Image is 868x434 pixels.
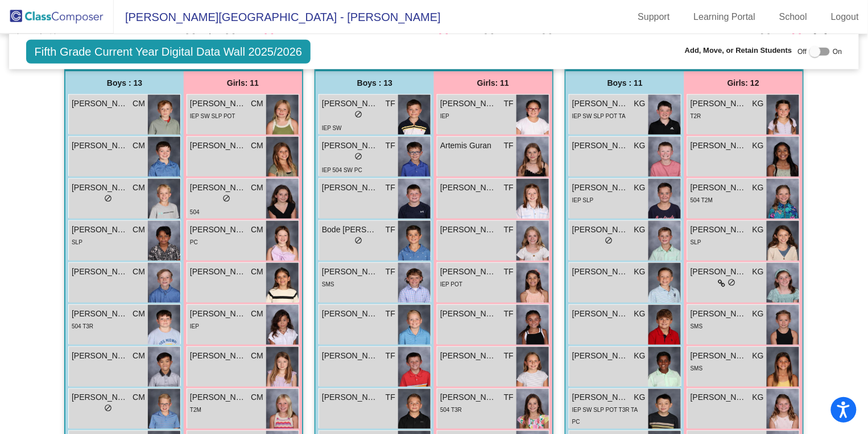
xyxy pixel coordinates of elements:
span: IEP SLP [572,197,594,203]
span: 504 T3R [440,407,462,414]
span: KG [753,224,764,236]
span: CM [133,350,145,362]
span: [PERSON_NAME] [691,140,747,152]
span: KG [753,98,764,110]
div: Girls: 12 [684,72,803,94]
span: SMS [322,281,334,287]
span: TF [504,98,514,110]
span: [PERSON_NAME] [190,98,247,110]
div: Boys : 11 [566,72,684,94]
span: [PERSON_NAME] [72,140,129,152]
span: CM [133,392,145,404]
span: SMS [691,365,703,372]
span: KG [753,266,764,278]
span: TF [386,392,395,404]
span: Artemis Guran [440,140,497,152]
span: [PERSON_NAME] [572,350,629,362]
span: KG [753,350,764,362]
span: [PERSON_NAME] [322,350,379,362]
span: [PERSON_NAME] [72,224,129,236]
span: IEP [190,323,199,329]
span: CM [251,182,263,194]
span: [PERSON_NAME] [440,350,497,362]
div: Girls: 11 [184,72,302,94]
span: [PERSON_NAME] [190,350,247,362]
span: IEP 504 SW PC [322,167,362,173]
span: [PERSON_NAME] [72,98,129,110]
span: [PERSON_NAME] [572,182,629,194]
span: CM [133,98,145,110]
a: Logout [822,8,868,26]
span: KG [753,182,764,194]
span: do_not_disturb_alt [605,236,613,244]
span: SLP [691,239,701,245]
span: [PERSON_NAME] [440,392,497,404]
span: TF [386,266,395,278]
div: Boys : 13 [65,72,184,94]
span: IEP SW SLP POT [190,113,235,119]
span: IEP SW SLP POT TA [572,113,626,119]
span: CM [133,308,145,320]
span: [PERSON_NAME][GEOGRAPHIC_DATA] - [PERSON_NAME] [114,8,441,26]
span: [PERSON_NAME] [691,98,747,110]
span: KG [634,266,646,278]
span: CM [251,266,263,278]
span: Off [798,47,807,57]
span: CM [133,266,145,278]
span: TF [504,224,514,236]
span: [PERSON_NAME] [72,350,129,362]
a: Learning Portal [685,8,765,26]
span: CM [251,350,263,362]
span: T2R [691,113,701,119]
span: [PERSON_NAME] [322,266,379,278]
span: [PERSON_NAME] [190,182,247,194]
a: School [770,8,816,26]
span: [PERSON_NAME] [72,266,129,278]
span: CM [251,224,263,236]
span: [PERSON_NAME] [PERSON_NAME] [322,182,379,194]
span: [PERSON_NAME] [190,308,247,320]
span: Fifth Grade Current Year Digital Data Wall 2025/2026 [26,40,311,64]
span: IEP SW [322,125,342,131]
span: KG [634,224,646,236]
span: CM [251,98,263,110]
span: CM [251,308,263,320]
span: 504 [190,209,200,215]
span: TF [386,98,395,110]
span: [PERSON_NAME] [72,182,129,194]
span: [PERSON_NAME] [691,350,747,362]
span: do_not_disturb_alt [354,236,362,244]
span: KG [634,182,646,194]
span: [PERSON_NAME] [440,98,497,110]
span: CM [133,182,145,194]
span: IEP SW SLP POT T3R TA PC [572,407,638,425]
a: Support [629,8,679,26]
span: T2M [190,407,201,414]
span: [PERSON_NAME] [572,98,629,110]
span: KG [753,392,764,404]
span: [PERSON_NAME] [322,140,379,152]
span: [PERSON_NAME] [190,266,247,278]
span: CM [133,140,145,152]
span: IEP POT [440,281,462,287]
span: [PERSON_NAME] [72,392,129,404]
span: [PERSON_NAME] [691,266,747,278]
span: KG [634,140,646,152]
span: TF [504,392,514,404]
span: [PERSON_NAME] [572,140,629,152]
span: do_not_disturb_alt [354,152,362,160]
span: [PERSON_NAME] [440,182,497,194]
span: [PERSON_NAME] [572,392,629,404]
span: [PERSON_NAME] [322,392,379,404]
span: TF [386,182,395,194]
span: [PERSON_NAME] [440,308,497,320]
span: On [833,47,842,57]
span: [PERSON_NAME] [190,392,247,404]
span: [PERSON_NAME] [PERSON_NAME] [322,308,379,320]
span: [PERSON_NAME] [691,392,747,404]
span: KG [753,140,764,152]
span: TF [504,140,514,152]
span: do_not_disturb_alt [104,194,112,202]
span: [PERSON_NAME] [72,308,129,320]
span: 504 T3R [72,323,93,329]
